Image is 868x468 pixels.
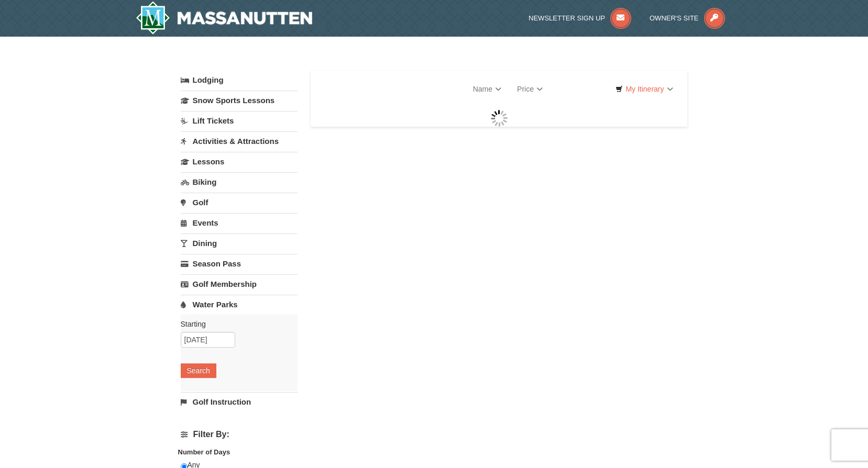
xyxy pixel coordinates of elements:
a: Name [465,79,509,99]
a: My Itinerary [609,81,679,97]
label: Starting [181,319,290,329]
a: Golf [181,193,298,212]
a: Events [181,213,298,232]
a: Season Pass [181,254,298,273]
span: Newsletter Sign Up [529,14,605,22]
button: Search [181,363,216,378]
a: Price [509,79,551,99]
a: Lodging [181,71,298,90]
a: Activities & Attractions [181,131,298,151]
a: Biking [181,172,298,192]
img: wait gif [491,110,508,127]
a: Lessons [181,152,298,171]
a: Massanutten Resort [136,1,313,35]
a: Lift Tickets [181,111,298,130]
h4: Filter By: [181,430,298,439]
a: Golf Membership [181,274,298,294]
img: Massanutten Resort Logo [136,1,313,35]
a: Golf Instruction [181,392,298,411]
a: Owner's Site [650,14,725,22]
strong: Number of Days [178,448,230,456]
a: Newsletter Sign Up [529,14,631,22]
a: Snow Sports Lessons [181,91,298,110]
a: Dining [181,233,298,253]
a: Water Parks [181,295,298,314]
span: Owner's Site [650,14,699,22]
